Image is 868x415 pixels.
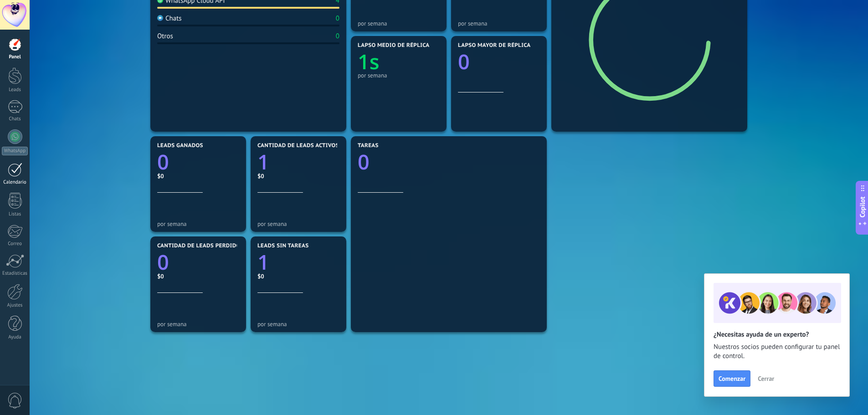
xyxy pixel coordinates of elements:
a: 0 [157,148,239,176]
div: Chats [2,116,28,122]
div: Ayuda [2,334,28,340]
a: 0 [358,148,540,176]
text: 1 [257,248,269,276]
text: 1 [257,148,269,176]
div: WhatsApp [2,147,28,155]
button: Comenzar [714,370,750,387]
h2: ¿Necesitas ayuda de un experto? [714,330,840,339]
span: Lapso medio de réplica [358,42,430,49]
div: Panel [2,54,28,60]
div: por semana [157,321,239,328]
a: 1 [257,248,339,276]
div: por semana [257,321,339,328]
div: $0 [257,272,339,280]
div: Estadísticas [2,271,28,277]
div: 0 [336,32,339,41]
text: 0 [157,148,169,176]
div: $0 [257,172,339,180]
div: por semana [458,20,540,27]
text: 0 [157,248,169,276]
div: por semana [157,220,239,227]
span: Nuestros socios pueden configurar tu panel de control. [714,343,840,361]
div: Listas [2,211,28,217]
div: Otros [157,32,173,41]
div: Calendario [2,179,28,185]
span: Leads sin tareas [257,243,308,249]
div: 0 [336,14,339,23]
text: 1s [358,48,380,76]
span: Comenzar [719,375,745,382]
div: por semana [257,220,339,227]
span: Cantidad de leads activos [257,143,339,149]
span: Cantidad de leads perdidos [157,243,244,249]
a: 1 [257,148,339,176]
div: por semana [358,20,440,27]
span: Leads ganados [157,143,203,149]
div: Leads [2,87,28,93]
span: Tareas [358,143,379,149]
span: Lapso mayor de réplica [458,42,530,49]
span: Cerrar [758,375,774,382]
div: Ajustes [2,302,28,308]
div: Chats [157,14,182,23]
text: 0 [458,48,470,76]
text: 0 [358,148,370,176]
div: $0 [157,272,239,280]
div: Correo [2,241,28,247]
div: $0 [157,172,239,180]
img: Chats [157,15,163,21]
button: Cerrar [754,372,778,385]
span: Copilot [858,196,867,217]
a: 0 [157,248,239,276]
div: por semana [358,72,440,79]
